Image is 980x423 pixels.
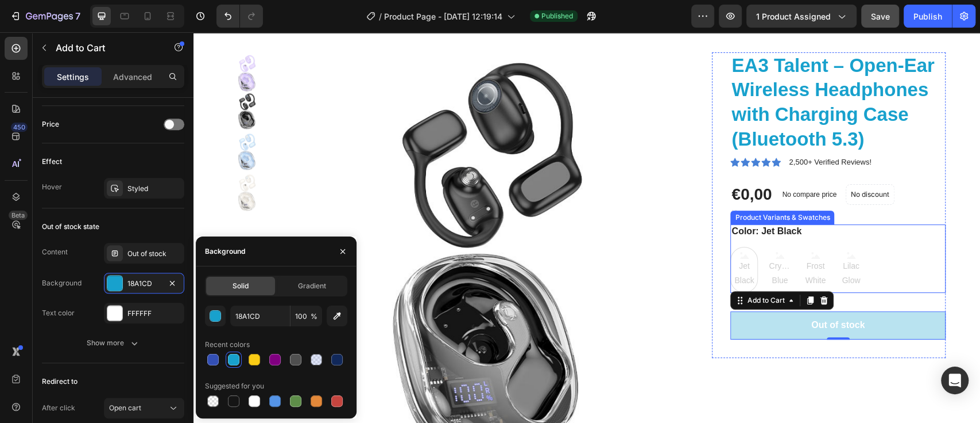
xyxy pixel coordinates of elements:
[205,340,250,350] div: Recent colors
[537,151,579,174] div: €0,00
[87,337,140,349] div: Show more
[537,192,609,207] legend: Color: Jet Black
[109,403,141,412] span: Open cart
[9,211,28,220] div: Beta
[56,41,153,55] p: Add to Cart
[75,9,80,23] p: 7
[861,5,899,28] button: Save
[42,182,62,192] div: Hover
[205,381,264,391] div: Suggested for you
[127,184,181,194] div: Styled
[5,5,86,28] button: 7
[298,281,326,291] span: Gradient
[379,10,382,22] span: /
[42,308,75,318] div: Text color
[193,32,980,423] iframe: Design area
[541,11,573,21] span: Published
[42,222,99,232] div: Out of stock state
[127,279,161,289] div: 18A1CD
[746,5,857,28] button: 1 product assigned
[205,246,245,257] div: Background
[233,281,249,291] span: Solid
[537,279,752,307] button: Out of stock
[551,263,593,273] div: Add to Cart
[42,403,75,413] div: After click
[42,157,62,167] div: Effect
[42,247,68,257] div: Content
[113,71,152,83] p: Advanced
[941,367,969,394] div: Open Intercom Messenger
[913,10,942,22] div: Publish
[618,287,671,299] div: Out of stock
[657,157,696,167] p: No discount
[756,10,831,22] span: 1 product assigned
[42,278,82,288] div: Background
[595,124,677,136] p: 2,500+ Verified Reviews!
[539,180,638,190] div: Product Variants & Swatches
[104,398,184,418] button: Open cart
[42,376,78,387] div: Redirect to
[871,12,890,21] span: Save
[57,71,89,83] p: Settings
[127,308,181,319] div: FFFFFF
[216,5,263,28] div: Undo/Redo
[127,249,181,259] div: Out of stock
[11,123,28,132] div: 450
[384,10,502,22] span: Product Page - [DATE] 12:19:14
[311,311,317,322] span: %
[588,159,643,166] p: No compare price
[904,5,952,28] button: Publish
[230,306,290,326] input: Eg: FFFFFF
[42,119,59,129] div: Price
[42,333,184,353] button: Show more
